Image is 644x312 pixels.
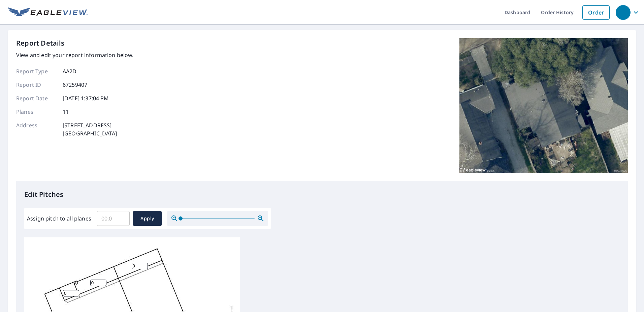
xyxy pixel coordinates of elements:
p: AA2D [63,67,77,75]
p: Report ID [16,81,57,89]
p: Report Type [16,67,57,75]
p: Address [16,121,57,137]
p: [STREET_ADDRESS] [GEOGRAPHIC_DATA] [63,121,117,137]
p: [DATE] 1:37:04 PM [63,94,109,102]
label: Assign pitch to all planes [27,214,91,223]
p: Edit Pitches [24,189,620,200]
a: Order [582,5,610,20]
p: Report Details [16,38,65,48]
input: 00.0 [97,209,130,228]
p: View and edit your report information below. [16,51,134,59]
p: 67259407 [63,81,87,89]
img: EV Logo [8,7,88,18]
p: 11 [63,108,69,116]
p: Planes [16,108,57,116]
span: Apply [138,214,156,223]
button: Apply [133,211,162,226]
p: Report Date [16,94,57,102]
img: Top image [459,38,628,173]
